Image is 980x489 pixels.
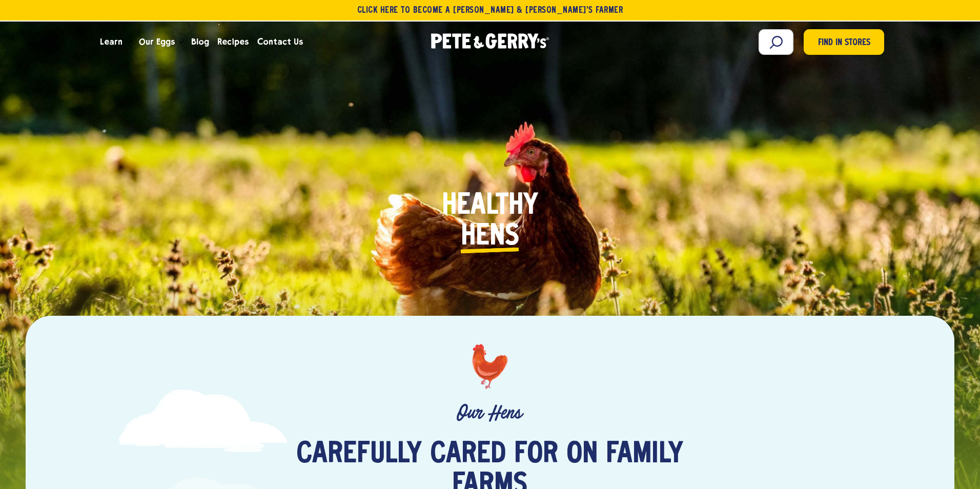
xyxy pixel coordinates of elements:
[217,35,249,48] span: Recipes
[759,29,793,55] input: Search
[442,191,538,221] span: Healthy
[179,40,184,44] button: Open the dropdown menu for Our Eggs
[213,28,253,56] a: Recipes
[191,35,209,48] span: Blog
[100,35,122,48] span: Learn
[253,28,307,56] a: Contact Us
[818,36,870,50] span: Find in Stores
[139,35,175,48] span: Our Eggs
[257,35,303,48] span: Contact Us
[135,28,179,56] a: Our Eggs
[804,29,884,55] a: Find in Stores
[127,40,132,44] button: Open the dropdown menu for Learn
[187,28,213,56] a: Blog
[96,28,127,56] a: Learn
